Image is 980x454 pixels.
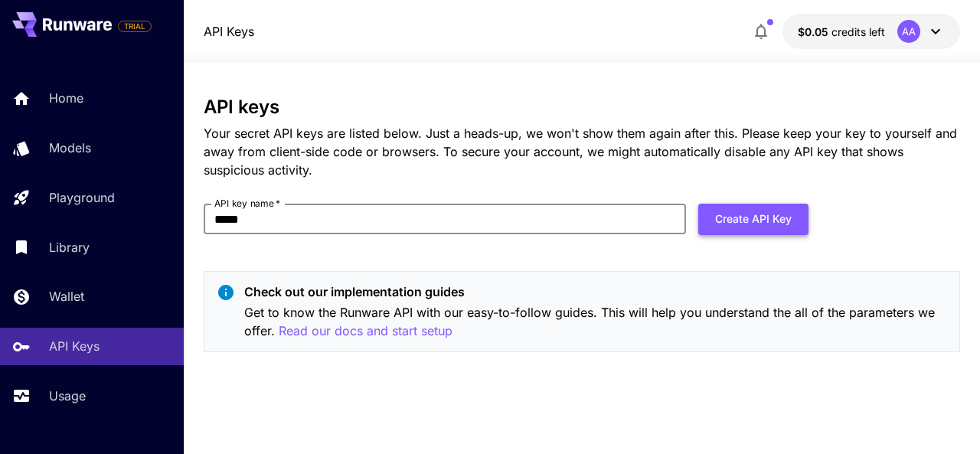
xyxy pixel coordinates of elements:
p: Check out our implementation guides [244,283,947,301]
span: TRIAL [119,21,151,32]
span: $0.05 [798,25,831,38]
p: Wallet [49,287,84,305]
div: $0.05 [798,24,885,40]
p: Usage [49,387,86,405]
p: Playground [49,188,115,207]
p: Get to know the Runware API with our easy-to-follow guides. This will help you understand the all... [244,303,947,341]
p: Home [49,89,83,107]
button: $0.05AA [782,14,960,49]
div: AA [897,20,920,43]
p: API Keys [49,337,100,355]
label: API key name [214,197,280,210]
a: API Keys [204,22,254,41]
h3: API keys [204,96,960,118]
p: Library [49,238,90,256]
nav: breadcrumb [204,22,254,41]
button: Create API Key [698,204,808,235]
button: Read our docs and start setup [279,322,452,341]
p: Models [49,139,91,157]
p: Your secret API keys are listed below. Just a heads-up, we won't show them again after this. Plea... [204,124,960,179]
span: Add your payment card to enable full platform functionality. [118,17,152,35]
span: credits left [831,25,885,38]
